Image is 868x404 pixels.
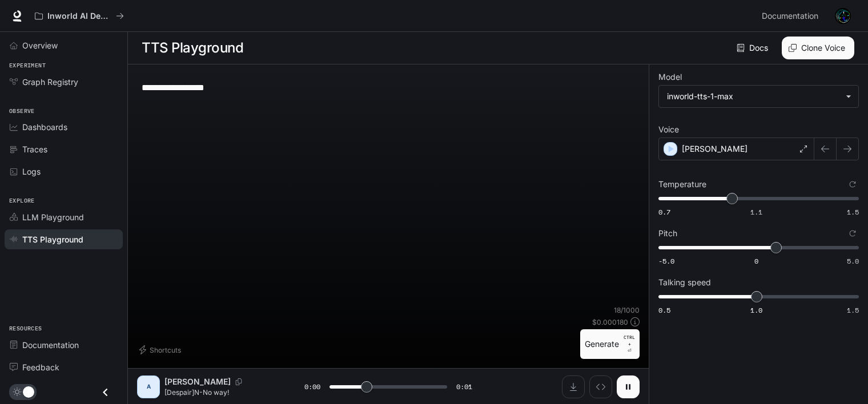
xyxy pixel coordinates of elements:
p: ⏎ [624,334,635,354]
a: TTS Playground [5,229,123,249]
span: 0 [754,256,758,266]
p: Temperature [658,180,706,188]
a: Feedback [5,357,123,377]
button: Copy Voice ID [231,378,247,385]
span: 0:00 [304,381,320,393]
span: Logs [22,165,41,177]
a: Logs [5,161,123,181]
span: LLM Playground [22,211,84,223]
button: All workspaces [30,5,129,27]
p: [Despair]N-No way! [164,387,277,397]
button: Clone Voice [782,37,854,59]
a: Overview [5,35,123,55]
p: Pitch [658,229,677,237]
a: Dashboards [5,117,123,137]
span: 1.5 [847,305,859,315]
p: Model [658,73,682,81]
button: Inspect [589,375,612,398]
button: GenerateCTRL +⏎ [580,329,640,359]
span: 1.0 [750,305,762,315]
span: -5.0 [658,256,674,266]
span: Traces [22,143,47,155]
p: $ 0.000180 [592,317,628,327]
p: CTRL + [624,334,635,348]
p: Inworld AI Demos [47,11,111,21]
button: Download audio [562,375,585,398]
button: Close drawer [93,381,118,404]
span: Documentation [22,339,79,351]
a: LLM Playground [5,207,123,227]
span: Dashboards [22,121,67,133]
span: Feedback [22,361,59,373]
button: User avatar [831,5,854,27]
span: 1.5 [847,207,859,217]
button: Shortcuts [137,341,186,359]
span: 0.7 [658,207,670,217]
a: Docs [734,37,773,59]
span: 0.5 [658,305,670,315]
span: 1.1 [750,207,762,217]
img: User avatar [835,8,851,24]
p: 18 / 1000 [614,305,640,315]
a: Documentation [5,335,123,355]
button: Reset to default [846,227,859,240]
a: Traces [5,139,123,159]
span: TTS Playground [22,233,83,245]
span: 0:01 [456,381,472,393]
p: [PERSON_NAME] [682,143,748,155]
p: [PERSON_NAME] [164,376,231,387]
div: inworld-tts-1-max [667,91,840,102]
span: Graph Registry [22,76,78,88]
p: Voice [658,126,679,134]
div: inworld-tts-1-max [659,86,858,107]
button: Reset to default [846,178,859,191]
span: Dark mode toggle [23,385,34,398]
div: A [139,378,158,396]
span: Overview [22,39,58,51]
a: Graph Registry [5,72,123,92]
span: 5.0 [847,256,859,266]
h1: TTS Playground [142,37,243,59]
span: Documentation [762,9,818,23]
p: Talking speed [658,278,711,286]
a: Documentation [757,5,827,27]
